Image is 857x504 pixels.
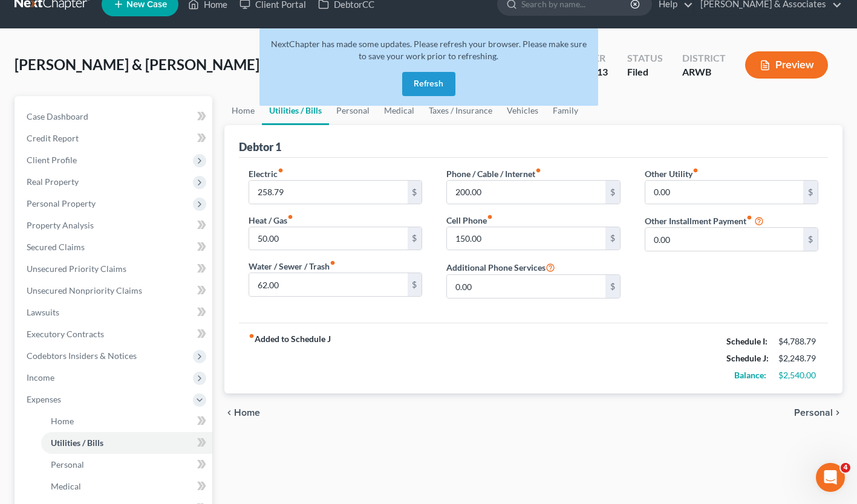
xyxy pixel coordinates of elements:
[27,372,54,383] span: Income
[17,280,212,302] a: Unsecured Nonpriority Claims
[778,335,818,347] div: $4,788.79
[51,459,84,470] span: Personal
[447,181,605,204] input: --
[682,51,726,65] div: District
[51,438,103,448] span: Utilities / Bills
[17,302,212,323] a: Lawsuits
[833,408,842,418] i: chevron_right
[726,336,767,346] strong: Schedule I:
[803,228,818,251] div: $
[27,133,79,143] span: Credit Report
[402,72,455,96] button: Refresh
[17,215,212,236] a: Property Analysis
[408,227,422,250] div: $
[645,167,699,180] label: Other Utility
[597,66,608,77] span: 13
[224,408,260,418] button: chevron_left Home
[271,39,587,61] span: NextChapter has made some updates. Please refresh your browser. Please make sure to save your wor...
[27,176,79,187] span: Real Property
[778,352,818,364] div: $2,248.79
[27,329,104,339] span: Executory Contracts
[27,198,96,208] span: Personal Property
[249,333,255,339] i: fiber_manual_record
[487,214,493,220] i: fiber_manual_record
[447,275,605,298] input: --
[224,408,234,418] i: chevron_left
[17,323,212,345] a: Executory Contracts
[27,394,61,404] span: Expenses
[645,215,752,227] label: Other Installment Payment
[249,227,407,250] input: --
[841,463,850,473] span: 4
[627,65,663,79] div: Filed
[645,228,803,251] input: --
[249,333,331,384] strong: Added to Schedule J
[446,260,555,274] label: Additional Phone Services
[51,481,81,491] span: Medical
[682,65,726,79] div: ARWB
[816,463,845,492] iframe: Intercom live chat
[746,215,752,221] i: fiber_manual_record
[535,167,541,173] i: fiber_manual_record
[794,408,833,418] span: Personal
[627,51,663,65] div: Status
[249,181,407,204] input: --
[446,214,493,227] label: Cell Phone
[726,353,769,363] strong: Schedule J:
[27,155,77,165] span: Client Profile
[803,181,818,204] div: $
[249,167,284,180] label: Electric
[745,51,828,79] button: Preview
[287,214,293,220] i: fiber_manual_record
[17,128,212,149] a: Credit Report
[27,242,85,252] span: Secured Claims
[15,56,259,73] span: [PERSON_NAME] & [PERSON_NAME]
[249,214,293,227] label: Heat / Gas
[408,273,422,296] div: $
[41,410,212,432] a: Home
[645,181,803,204] input: --
[605,181,620,204] div: $
[605,227,620,250] div: $
[778,369,818,381] div: $2,540.00
[27,351,137,361] span: Codebtors Insiders & Notices
[27,220,94,230] span: Property Analysis
[51,416,74,426] span: Home
[734,370,766,380] strong: Balance:
[17,106,212,128] a: Case Dashboard
[41,432,212,454] a: Utilities / Bills
[27,111,88,121] span: Case Dashboard
[605,275,620,298] div: $
[41,454,212,476] a: Personal
[239,140,281,154] div: Debtor 1
[27,307,59,317] span: Lawsuits
[447,227,605,250] input: --
[224,96,262,125] a: Home
[27,263,126,274] span: Unsecured Priority Claims
[249,273,407,296] input: --
[249,260,336,273] label: Water / Sewer / Trash
[408,181,422,204] div: $
[17,236,212,258] a: Secured Claims
[17,258,212,280] a: Unsecured Priority Claims
[692,167,699,173] i: fiber_manual_record
[446,167,541,180] label: Phone / Cable / Internet
[27,285,142,296] span: Unsecured Nonpriority Claims
[41,476,212,497] a: Medical
[234,408,260,418] span: Home
[330,260,336,266] i: fiber_manual_record
[278,167,284,173] i: fiber_manual_record
[794,408,842,418] button: Personal chevron_right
